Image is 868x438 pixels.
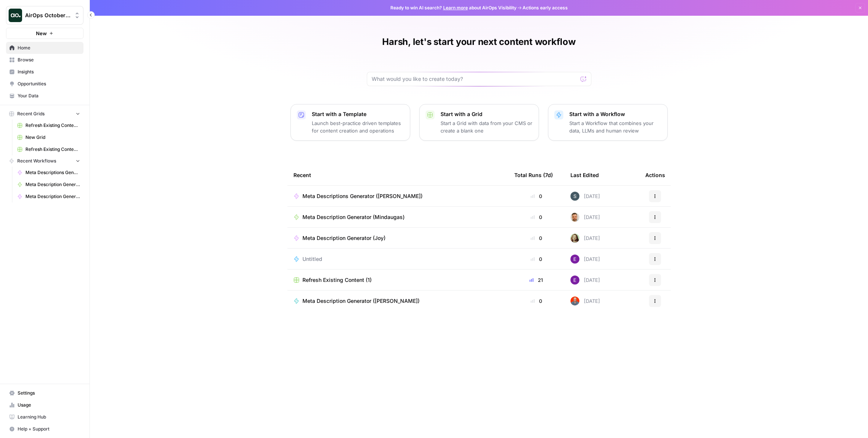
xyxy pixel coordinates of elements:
p: Start with a Grid [441,110,533,118]
div: 21 [514,276,558,284]
div: 0 [514,192,558,200]
span: Recent Workflows [17,158,56,164]
span: Learning Hub [18,414,80,420]
p: Start with a Template [312,110,404,118]
span: Actions early access [523,4,568,11]
div: [DATE] [570,255,600,264]
img: gqmxupyn0gu1kzaxlwz4zgnr1xjd [570,213,579,222]
div: Actions [645,165,665,185]
img: 43kfmuemi38zyoc4usdy4i9w48nn [570,276,579,285]
div: 0 [514,213,558,221]
span: Meta Description Generator (Mindaugas) [302,213,405,221]
div: Last Edited [570,165,599,185]
button: Recent Grids [6,108,83,119]
span: Meta Descriptions Generator ([PERSON_NAME]) [302,192,423,200]
span: Meta Description Generator (Mindaugas) [25,181,80,188]
span: Refresh Existing Content (2) [25,146,80,153]
span: Home [18,45,80,51]
a: Meta Description Generator (Joy) [293,234,502,242]
span: Insights [18,69,80,75]
span: Untitled [302,255,322,263]
span: AirOps October Cohort [25,12,70,19]
button: Start with a TemplateLaunch best-practice driven templates for content creation and operations [290,104,410,141]
img: 698zlg3kfdwlkwrbrsgpwna4smrc [570,296,579,305]
span: Refresh Existing Content (1) [25,122,80,129]
a: Meta Descriptions Generator ([PERSON_NAME]) [14,167,83,179]
span: Ready to win AI search? about AirOps Visibility [390,4,517,11]
div: [DATE] [570,276,600,285]
div: [DATE] [570,296,600,305]
a: Usage [6,399,83,411]
p: Start a Grid with data from your CMS or create a blank one [441,119,533,134]
span: Meta Description Generator (Joy) [25,193,80,200]
span: Your Data [18,92,80,99]
a: Home [6,42,83,54]
span: Meta Descriptions Generator ([PERSON_NAME]) [25,169,80,176]
span: Refresh Existing Content (1) [302,276,372,284]
a: Refresh Existing Content (2) [14,143,83,155]
a: Refresh Existing Content (1) [14,119,83,131]
span: New Grid [25,134,80,141]
a: Refresh Existing Content (1) [293,276,502,284]
button: Recent Workflows [6,155,83,167]
a: Settings [6,387,83,399]
span: Opportunities [18,80,80,87]
a: Your Data [6,90,83,102]
button: Start with a GridStart a Grid with data from your CMS or create a blank one [419,104,539,141]
p: Start with a Workflow [569,110,661,118]
a: Meta Description Generator ([PERSON_NAME]) [293,297,502,305]
p: Start a Workflow that combines your data, LLMs and human review [569,119,661,134]
button: Start with a WorkflowStart a Workflow that combines your data, LLMs and human review [548,104,668,141]
input: What would you like to create today? [372,75,578,83]
div: Recent [293,165,502,185]
h1: Harsh, let's start your next content workflow [382,36,575,48]
button: Workspace: AirOps October Cohort [6,6,83,25]
button: Help + Support [6,423,83,435]
a: Untitled [293,255,502,263]
span: Meta Description Generator ([PERSON_NAME]) [302,297,420,305]
a: New Grid [14,131,83,143]
div: 0 [514,255,558,263]
div: [DATE] [570,213,600,222]
p: Launch best-practice driven templates for content creation and operations [312,119,404,134]
a: Learning Hub [6,411,83,423]
span: Help + Support [18,426,80,432]
span: Recent Grids [17,110,45,117]
div: [DATE] [570,234,600,243]
span: Usage [18,402,80,408]
a: Meta Description Generator (Mindaugas) [14,179,83,191]
span: Browse [18,57,80,63]
span: New [36,30,47,37]
button: New [6,28,83,39]
div: Total Runs (7d) [514,165,553,185]
a: Learn more [443,5,468,10]
a: Meta Description Generator (Mindaugas) [293,213,502,221]
img: zjdftevh0hve695cz300xc39jhg1 [570,192,579,201]
a: Meta Descriptions Generator ([PERSON_NAME]) [293,192,502,200]
div: 0 [514,297,558,305]
a: Opportunities [6,78,83,90]
a: Browse [6,54,83,66]
img: 43kfmuemi38zyoc4usdy4i9w48nn [570,255,579,264]
a: Insights [6,66,83,78]
span: Meta Description Generator (Joy) [302,234,386,242]
img: AirOps October Cohort Logo [9,9,22,22]
a: Meta Description Generator (Joy) [14,191,83,203]
span: Settings [18,390,80,396]
div: [DATE] [570,192,600,201]
div: 0 [514,234,558,242]
img: m1ljzm7mccxyy647ln49iuazs1du [570,234,579,243]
